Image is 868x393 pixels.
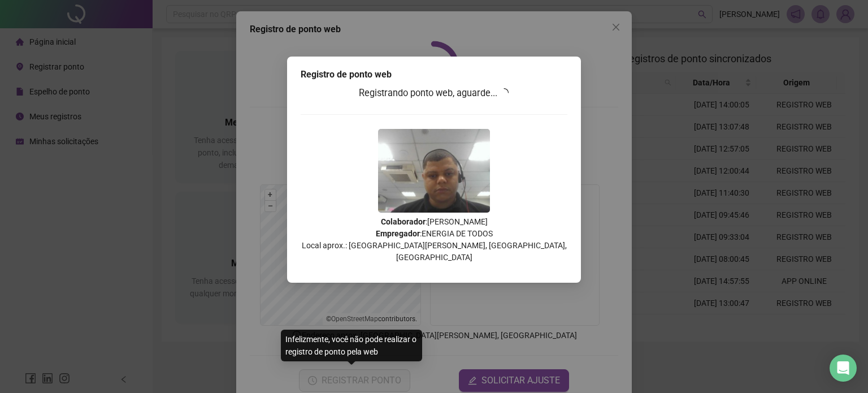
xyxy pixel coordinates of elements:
div: Infelizmente, você não pode realizar o registro de ponto pela web [281,330,422,361]
div: Open Intercom Messenger [830,355,857,382]
h3: Registrando ponto web, aguarde... [301,86,567,101]
strong: Colaborador [381,217,426,226]
img: 9k= [378,129,490,213]
span: loading [500,88,509,97]
p: : [PERSON_NAME] : ENERGIA DE TODOS Local aprox.: [GEOGRAPHIC_DATA][PERSON_NAME], [GEOGRAPHIC_DATA... [301,216,567,264]
div: Registro de ponto web [301,68,567,81]
strong: Empregador [376,229,420,238]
